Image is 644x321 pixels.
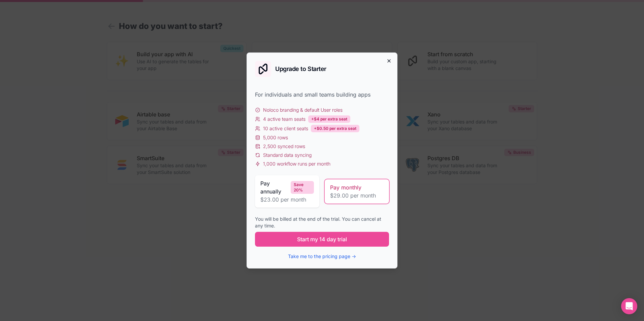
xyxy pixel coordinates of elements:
[263,160,330,167] span: 1,000 workflow runs per month
[275,66,326,72] h2: Upgrade to Starter
[330,191,384,200] span: $29.00 per month
[308,115,350,123] div: +$4 per extra seat
[263,134,288,141] span: 5,000 rows
[263,152,312,158] span: Standard data syncing
[255,216,389,229] div: You will be billed at the end of the trial. You can cancel at any time.
[263,125,308,132] span: 10 active client seats
[291,181,314,194] div: Save 20%
[330,183,361,191] span: Pay monthly
[260,179,288,195] span: Pay annually
[255,91,389,99] div: For individuals and small teams building apps
[288,253,356,260] button: Take me to the pricing page →
[255,232,389,247] button: Start my 14 day trial
[263,116,305,122] span: 4 active team seats
[263,143,305,150] span: 2,500 synced rows
[297,235,347,243] span: Start my 14 day trial
[260,195,314,204] span: $23.00 per month
[263,107,343,113] span: Noloco branding & default User roles
[311,125,359,132] div: +$0.50 per extra seat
